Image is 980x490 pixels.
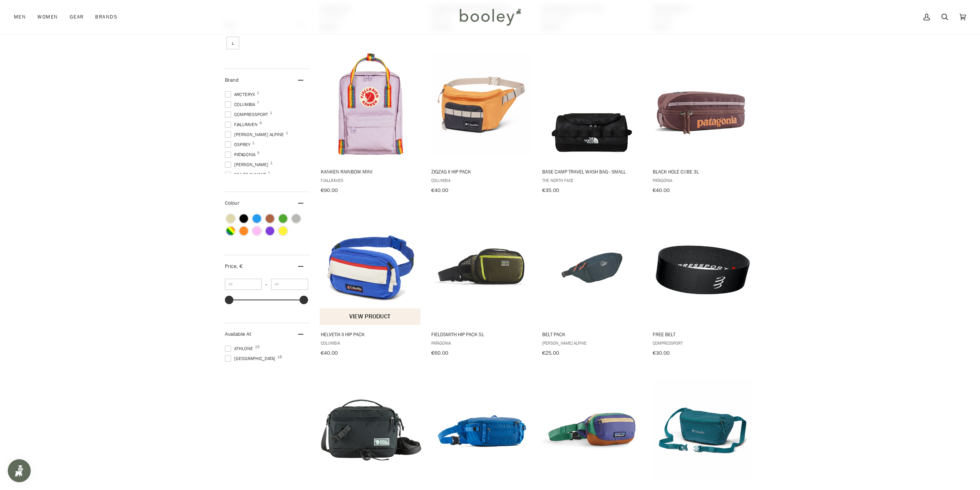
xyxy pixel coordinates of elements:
span: Colour: Beige [226,214,235,223]
span: Colour: Multicolour [226,227,235,235]
span: €40.00 [431,187,448,194]
span: Osprey [225,141,253,148]
span: Colour: Blue [253,214,261,223]
span: 1 [270,111,272,115]
span: 1 [270,161,273,165]
span: Colour: Yellow [279,227,287,235]
span: 5 [257,151,260,155]
img: Patagonia Black Hole Waist Pack 5L Vessel Blue - Booley Galway [430,379,532,482]
span: Gear [70,13,84,21]
span: [GEOGRAPHIC_DATA] [225,355,278,362]
button: View product [320,308,421,325]
span: €60.00 [431,349,448,357]
span: Free Belt [653,331,752,338]
span: 1 [268,171,270,175]
span: €25.00 [542,349,559,357]
span: Athlone [225,345,255,352]
span: 1 [252,141,255,145]
span: €35.00 [542,187,559,194]
span: €90.00 [321,187,338,194]
span: [PERSON_NAME] Alpine [542,340,642,346]
span: Sea to Summit [225,171,268,178]
a: Belt Pack [541,209,643,359]
span: The North Face [542,177,642,184]
span: [PERSON_NAME] Alpine [225,131,286,138]
span: Columbia [225,101,257,108]
span: Patagonia [653,177,752,184]
img: Lowe Alpine Belt Pack Orion Blue - Booley Galway [541,216,643,318]
span: 18 [277,355,282,359]
span: Colour: Grey [292,214,300,223]
img: Columbia Zigzag II Hip Pack Sunstone / Shark - Booley Galway [430,53,532,155]
span: Colour: Purple [266,227,274,235]
span: Patagonia [431,340,531,346]
span: Size: L [226,37,239,49]
img: Patagonia Terravia Mini Hip Pack Solstice Purple - Booley Galway [541,379,643,482]
span: Black Hole Cube 3L [653,168,752,175]
span: Colour: Black [240,214,248,223]
span: Price [225,263,243,270]
img: Columbia Lightweight Packable Hip Pack River Blue - Booley Galway [652,379,754,482]
span: Women [37,13,58,21]
span: €40.00 [321,349,338,357]
span: Arc'teryx [225,91,257,98]
span: Patagonia [225,151,258,158]
span: Helvetia II Hip Pack [321,331,420,338]
a: Helvetia II Hip Pack [320,209,422,359]
span: 19 [255,345,260,349]
span: Columbia [321,340,420,346]
span: Base Camp Travel Wash Bag - Small [542,168,642,175]
span: Colour: Brown [266,214,274,223]
img: Fjallraven Vardag Shoulder Bag 6L Coal Black - Booley Galway [320,379,422,482]
span: Brand [225,76,239,84]
img: Fjallraven Kanken Rainbow Mini Pastel Lavender / Rainbow Pattern - Booley Galway [320,53,422,155]
span: Colour: Pink [253,227,261,235]
span: – [262,281,271,288]
input: Maximum value [271,279,308,290]
span: Colour [225,199,245,207]
span: 6 [260,121,262,125]
span: Belt Pack [542,331,642,338]
span: Fjallraven [225,121,260,128]
span: 1 [286,131,288,135]
a: Zigzag II Hip Pack [430,47,532,196]
span: Columbia [431,177,531,184]
img: Patagonia Fieldsmith Hip Pack 5L Pine Needle Green - Booley Galway [430,216,532,318]
img: Booley [456,6,524,28]
span: Available At [225,330,251,338]
img: Free Belt [652,214,754,320]
span: COMPRESSPORT [225,111,270,118]
span: Colour: Orange [240,227,248,235]
span: 1 [257,91,259,95]
span: [PERSON_NAME] [225,161,271,168]
img: The North Face Base Camp Travel Wash Bag - Small TNF Black / TNF White / NPF - Booley Galway [541,53,643,155]
span: 7 [257,101,259,105]
iframe: Button to open loyalty program pop-up [8,459,31,482]
span: €30.00 [653,349,670,357]
a: Base Camp Travel Wash Bag - Small [541,47,643,196]
span: Men [14,13,26,21]
img: Patagonia Black Hole Cube 3L Dulse Mauve - Booley Galway [652,53,754,155]
input: Minimum value [225,279,262,290]
span: Brands [95,13,117,21]
a: Fieldsmith Hip Pack 5L [430,209,532,359]
a: Kanken Rainbow Mini [320,47,422,196]
span: Fjallraven [321,177,420,184]
span: Colour: Green [279,214,287,223]
span: , € [236,263,243,270]
a: Black Hole Cube 3L [652,47,754,196]
span: COMPRESSPORT [653,340,752,346]
span: Kanken Rainbow Mini [321,168,420,175]
span: Fieldsmith Hip Pack 5L [431,331,531,338]
a: Free Belt [652,209,754,359]
span: Zigzag II Hip Pack [431,168,531,175]
span: €40.00 [653,187,670,194]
